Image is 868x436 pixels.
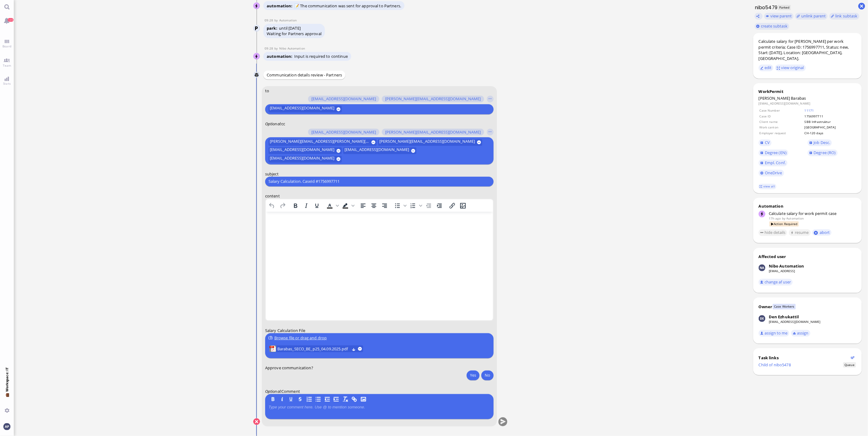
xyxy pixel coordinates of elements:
button: resume [789,229,811,236]
button: Decrease indent [423,201,434,210]
a: view all [758,184,776,189]
span: Salary Calculation File [265,328,305,333]
em: : [265,389,281,394]
button: view original [775,65,806,71]
button: Align center [368,201,379,210]
span: Optional [265,389,280,394]
button: change af user [759,279,793,286]
span: 09:28 [265,46,274,50]
span: [DATE] [288,25,301,31]
span: by [274,46,279,50]
span: automation@bluelakelegal.com [279,18,297,22]
button: view parent [764,13,794,20]
img: Barabas_SECO_BE_p25_04.09.2025.pdf [269,345,276,352]
span: [PERSON_NAME][EMAIL_ADDRESS][DOMAIN_NAME] [385,130,480,135]
span: automation@nibo.ai [279,46,305,50]
span: Action Required [769,221,799,227]
a: Degree (EN) [759,150,788,156]
span: Optional [265,121,280,127]
button: unlink parent [795,13,828,20]
button: [EMAIL_ADDRESS][DOMAIN_NAME] [343,147,416,154]
span: cc [281,121,285,127]
button: Align left [358,201,368,210]
span: Empl. Conf. [765,160,786,165]
span: automation@bluelakelegal.com [787,216,804,220]
button: Bold [290,201,300,210]
span: 💼 Workspace: IT [5,392,9,406]
div: Automation [759,203,856,209]
span: Comment [281,389,300,394]
span: Board [1,44,13,48]
div: Calculate salary for [PERSON_NAME] per work permit criteria; Case ID: 1756997711, Status: new, St... [759,39,856,61]
span: [EMAIL_ADDRESS][DOMAIN_NAME] [344,147,409,154]
td: SBB Infrastruktur [804,119,856,124]
a: Empl. Conf. [759,160,787,166]
button: I [279,396,285,403]
button: Align right [379,201,389,210]
h1: nibo5479 [753,4,778,11]
span: link subtask [836,13,858,19]
span: content [265,193,280,198]
div: Task links [759,355,849,360]
span: Parked [778,5,791,10]
span: Stats [2,81,12,86]
span: [PERSON_NAME][EMAIL_ADDRESS][PERSON_NAME][DOMAIN_NAME] [269,139,369,146]
span: automation [267,54,294,59]
button: edit [759,65,774,71]
button: B [269,396,276,403]
span: [EMAIL_ADDRESS][DOMAIN_NAME] [269,156,334,163]
td: Client name [759,119,804,124]
td: Employer request [759,131,804,135]
span: Input is required to continue [294,54,348,59]
button: Yes [467,370,479,380]
button: Underline [311,201,322,210]
span: subject [265,171,279,176]
span: Degree (RO) [814,150,836,155]
a: Degree (RO) [808,150,838,156]
span: 17h ago [769,216,781,220]
button: Copy ticket nibo5479 link to clipboard [755,13,763,20]
button: [EMAIL_ADDRESS][DOMAIN_NAME] [308,96,379,102]
button: No [481,370,494,380]
button: [PERSON_NAME][EMAIL_ADDRESS][DOMAIN_NAME] [381,129,484,135]
td: Case ID [759,114,804,119]
div: Waiting for Partners approval [267,31,321,36]
span: Job Desc. [814,140,830,145]
span: [EMAIL_ADDRESS][DOMAIN_NAME] [269,147,334,154]
button: Redo [277,201,287,210]
span: 123 [8,18,13,22]
lob-view: Barabas_SECO_BE_p25_04.09.2025.pdf [269,345,363,352]
span: by [274,18,279,22]
span: [PERSON_NAME][EMAIL_ADDRESS][DOMAIN_NAME] [385,97,480,102]
button: [EMAIL_ADDRESS][DOMAIN_NAME] [269,106,342,113]
span: to [265,88,269,93]
button: [PERSON_NAME][EMAIL_ADDRESS][DOMAIN_NAME] [378,139,482,146]
img: You [3,423,10,430]
img: Automation [254,25,260,32]
span: [EMAIL_ADDRESS][DOMAIN_NAME] [311,130,376,135]
span: Team [1,63,13,68]
td: 1756997711 [804,114,856,119]
a: [EMAIL_ADDRESS][DOMAIN_NAME] [769,320,821,324]
div: Browse file or drag and drop [269,335,490,341]
td: [GEOGRAPHIC_DATA] [804,125,856,130]
button: abort [812,229,832,236]
button: Insert/edit image [457,201,468,210]
button: [PERSON_NAME][EMAIL_ADDRESS][DOMAIN_NAME] [381,96,484,102]
button: [EMAIL_ADDRESS][DOMAIN_NAME] [269,156,342,163]
span: Barabas_SECO_BE_p25_04.09.2025.pdf [277,345,349,352]
span: Degree (EN) [765,150,787,155]
button: [EMAIL_ADDRESS][DOMAIN_NAME] [308,129,379,135]
span: by [782,216,785,220]
span: park [267,25,279,31]
span: Barabas [791,95,806,101]
button: Italic [301,201,311,210]
span: 09:28 [265,18,274,22]
a: Child of nibo5478 [759,362,791,368]
button: Download Barabas_SECO_BE_p25_04.09.2025.pdf [352,347,356,351]
td: CH-120 days [804,131,856,135]
img: Nibo Automation [254,53,260,60]
div: WorkPermit [759,89,856,94]
span: Case Workers [773,304,796,309]
span: [PERSON_NAME][EMAIL_ADDRESS][DOMAIN_NAME] [379,139,475,146]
